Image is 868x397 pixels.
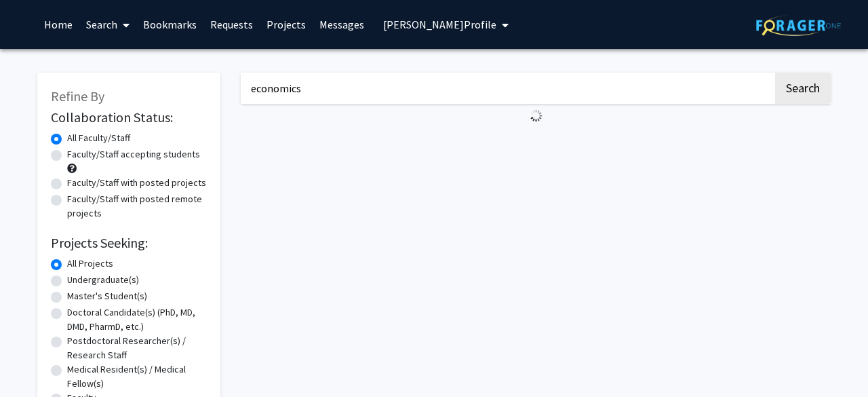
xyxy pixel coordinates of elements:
[37,1,79,48] a: Home
[775,73,831,104] button: Search
[67,305,207,334] label: Doctoral Candidate(s) (PhD, MD, DMD, PharmD, etc.)
[524,104,548,128] img: Loading
[136,1,203,48] a: Bookmarks
[260,1,313,48] a: Projects
[313,1,371,48] a: Messages
[67,131,130,145] label: All Faculty/Staff
[67,192,207,221] label: Faculty/Staff with posted remote projects
[756,15,841,36] img: ForagerOne Logo
[67,273,139,287] label: Undergraduate(s)
[67,334,207,362] label: Postdoctoral Researcher(s) / Research Staff
[383,18,496,31] span: [PERSON_NAME] Profile
[51,235,207,251] h2: Projects Seeking:
[241,128,831,159] nav: Page navigation
[67,147,200,162] label: Faculty/Staff accepting students
[51,109,207,126] h2: Collaboration Status:
[51,88,104,105] span: Refine By
[241,73,773,104] input: Search Keywords
[203,1,260,48] a: Requests
[79,1,136,48] a: Search
[67,257,113,271] label: All Projects
[67,176,206,190] label: Faculty/Staff with posted projects
[67,362,207,391] label: Medical Resident(s) / Medical Fellow(s)
[67,289,147,303] label: Master's Student(s)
